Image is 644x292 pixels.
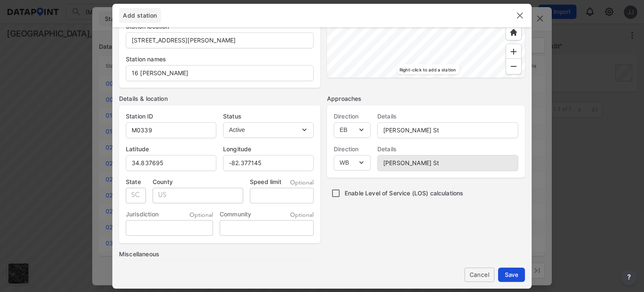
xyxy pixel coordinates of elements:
[119,11,161,20] span: Add station
[250,178,281,186] label: Speed limit
[190,211,213,219] span: Optional
[515,11,525,21] img: close.efbf2170.svg
[223,145,314,153] label: Longitude
[505,270,518,279] span: Save
[223,112,314,121] label: Status
[621,268,637,285] button: more
[126,210,158,218] label: Jurisdiction
[377,112,518,121] label: Details
[220,210,251,218] label: Community
[465,268,494,282] button: Cancel
[327,184,528,202] div: Enable Level of Service (LOS) calculations
[377,145,518,153] label: Details
[626,272,632,282] span: ?
[126,178,146,186] label: State
[327,95,525,103] div: Approaches
[126,55,314,63] label: Station names
[290,179,314,187] span: Optional
[126,145,216,153] label: Latitude
[334,112,371,121] label: Direction
[290,211,314,219] span: Optional
[471,270,488,279] span: Cancel
[119,250,320,258] label: Miscellaneous
[119,8,161,23] div: full width tabs example
[498,268,525,282] button: Save
[119,95,320,103] div: Details & location
[153,178,243,186] label: County
[126,112,216,121] label: Station ID
[334,145,371,153] label: Direction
